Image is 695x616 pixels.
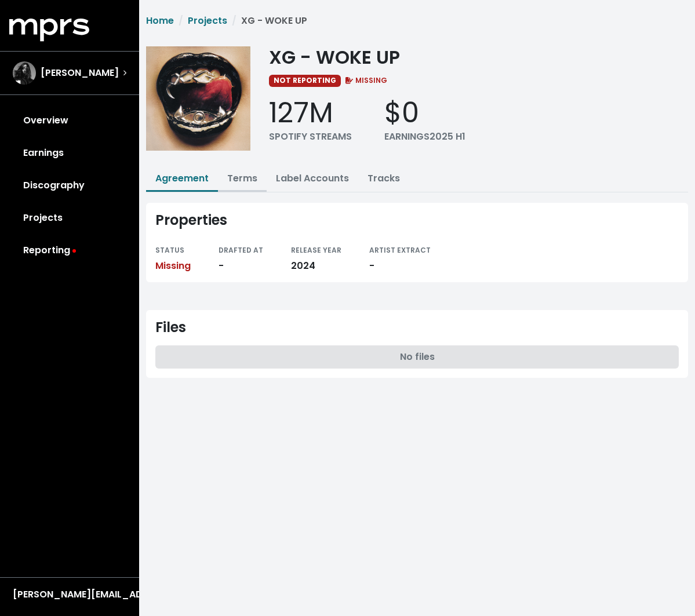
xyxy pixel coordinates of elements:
[343,75,388,85] span: MISSING
[13,61,36,85] img: The selected account / producer
[155,212,679,229] div: Properties
[369,245,431,255] small: ARTIST EXTRACT
[188,14,227,27] a: Projects
[155,345,679,369] div: No files
[155,319,186,336] div: Files
[367,172,400,185] a: Tracks
[146,14,174,27] a: Home
[269,46,688,68] div: XG - WOKE UP
[269,96,352,130] div: 127M
[291,245,341,255] small: RELEASE YEAR
[369,259,374,272] span: -
[9,587,130,602] button: [PERSON_NAME][EMAIL_ADDRESS][DOMAIN_NAME]
[384,96,465,130] div: $0
[269,75,341,86] span: NOT REPORTING
[41,66,119,80] span: [PERSON_NAME]
[219,259,263,273] div: -
[13,588,126,602] div: [PERSON_NAME][EMAIL_ADDRESS][DOMAIN_NAME]
[276,172,349,185] a: Label Accounts
[291,259,341,273] div: 2024
[9,202,130,234] a: Projects
[9,137,130,169] a: Earnings
[9,234,130,267] a: Reporting
[9,23,89,36] a: mprs logo
[219,245,263,255] small: DRAFTED AT
[227,172,257,185] a: Terms
[155,259,191,272] span: Missing
[269,130,352,144] div: SPOTIFY STREAMS
[384,130,465,144] div: EARNINGS 2025 H1
[9,169,130,202] a: Discography
[146,46,250,151] img: Album cover for this project
[227,14,307,28] li: XG - WOKE UP
[9,104,130,137] a: Overview
[155,245,184,255] small: STATUS
[155,172,209,185] a: Agreement
[146,14,307,37] nav: breadcrumb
